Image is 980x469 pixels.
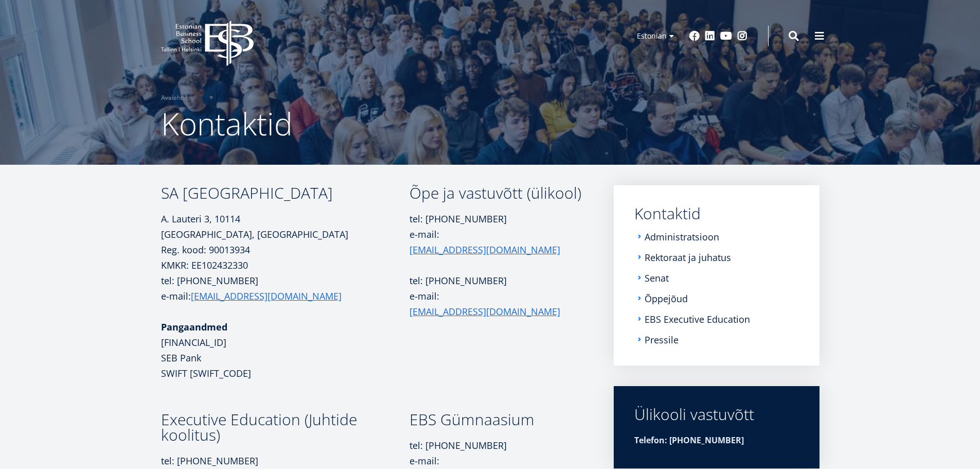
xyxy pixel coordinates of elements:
strong: Telefon: [PHONE_NUMBER] [634,435,744,446]
strong: Pangaandmed [161,321,227,333]
a: Rektoraat ja juhatus [645,252,731,263]
p: A. Lauteri 3, 10114 [GEOGRAPHIC_DATA], [GEOGRAPHIC_DATA] Reg. kood: 90013934 [161,211,409,257]
a: [EMAIL_ADDRESS][DOMAIN_NAME] [409,242,560,257]
h3: EBS Gümnaasium [409,412,584,427]
p: tel: [PHONE_NUMBER] [409,273,584,288]
a: Linkedin [705,31,715,41]
p: e-mail: [409,288,584,319]
h3: Õpe ja vastuvõtt (ülikool) [409,185,584,201]
a: Senat [645,273,669,283]
h3: Executive Education (Juhtide koolitus) [161,412,409,443]
a: Instagram [737,31,747,41]
a: Kontaktid [634,206,799,221]
a: Administratsioon [645,232,719,242]
h3: SA [GEOGRAPHIC_DATA] [161,185,409,201]
p: tel: [PHONE_NUMBER] e-mail: [409,211,584,257]
a: [EMAIL_ADDRESS][DOMAIN_NAME] [191,288,342,304]
a: EBS Executive Education [645,314,750,324]
p: [FINANCIAL_ID] SEB Pank SWIFT [SWIFT_CODE] [161,319,409,381]
a: Avaleht [161,93,183,103]
a: [EMAIL_ADDRESS][DOMAIN_NAME] [409,304,560,319]
p: KMKR: EE102432330 [161,257,409,273]
p: tel: [PHONE_NUMBER] e-mail: [161,273,409,304]
a: Õppejõud [645,293,688,304]
a: Facebook [689,31,700,41]
span: Kontaktid [161,102,293,145]
a: Pressile [645,335,679,345]
a: Youtube [720,31,732,41]
div: Ülikooli vastuvõtt [634,407,799,422]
